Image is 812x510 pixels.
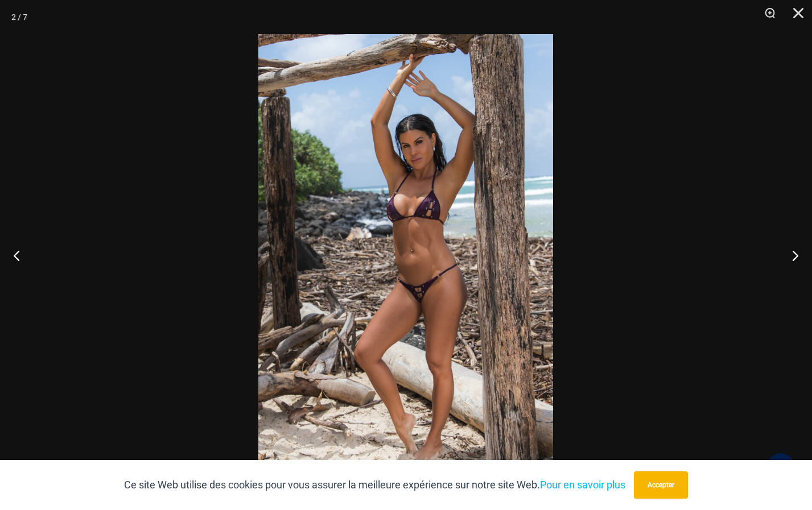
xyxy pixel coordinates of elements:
[11,9,27,26] div: 2 / 7
[769,227,812,284] button: Prochain
[540,479,625,491] a: Pour en savoir plus
[258,34,553,476] img: Lien Prune 3070 Haut de Triathlon 2031 Cheeky 01
[124,476,625,494] p: Ce site Web utilise des cookies pour vous assurer la meilleure expérience sur notre site Web.
[634,471,688,499] button: Accepter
